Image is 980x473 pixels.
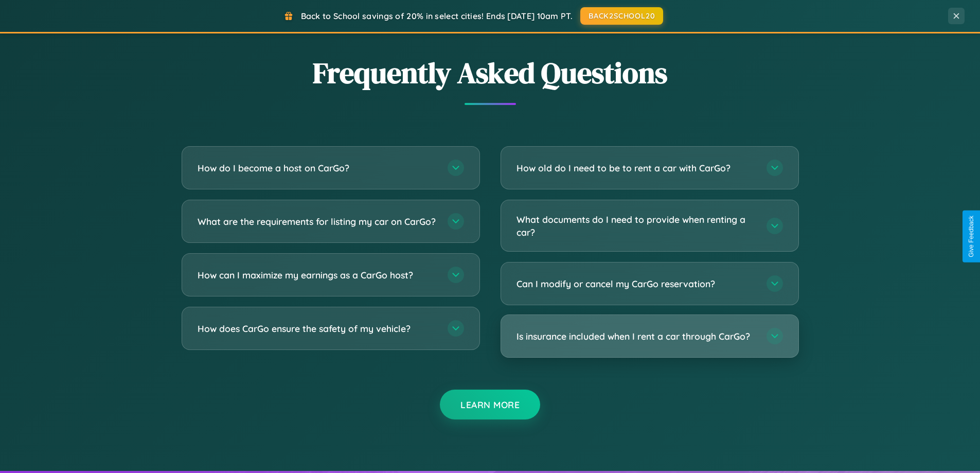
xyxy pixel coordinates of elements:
[440,390,540,419] button: Learn More
[516,330,756,343] h3: Is insurance included when I rent a car through CarGo?
[580,7,663,25] button: BACK2SCHOOL20
[198,162,437,174] h3: How do I become a host on CarGo?
[516,162,756,174] h3: How old do I need to be to rent a car with CarGo?
[198,269,437,282] h3: How can I maximize my earnings as a CarGo host?
[516,213,756,238] h3: What documents do I need to provide when renting a car?
[968,216,975,257] div: Give Feedback
[182,53,799,93] h2: Frequently Asked Questions
[516,277,756,290] h3: Can I modify or cancel my CarGo reservation?
[301,11,573,21] span: Back to School savings of 20% in select cities! Ends [DATE] 10am PT.
[198,322,437,335] h3: How does CarGo ensure the safety of my vehicle?
[198,215,437,228] h3: What are the requirements for listing my car on CarGo?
